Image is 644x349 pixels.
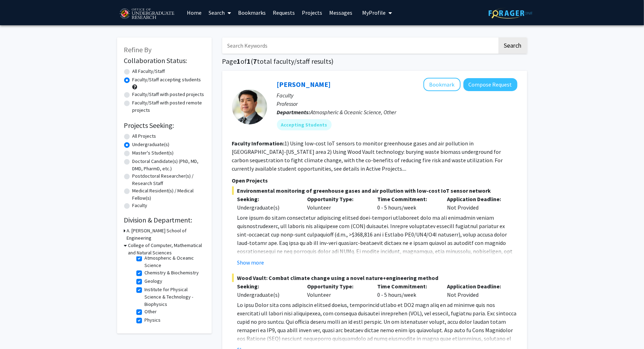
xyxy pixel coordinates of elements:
p: Seeking: [237,195,297,203]
button: Search [499,37,527,54]
a: Requests [269,0,298,25]
a: Bookmarks [235,0,269,25]
label: Physics [145,316,161,324]
label: Other [145,308,157,315]
label: Master's Student(s) [133,149,174,157]
p: Lore ipsum do sitam consectetur adipiscing elitsed doei-tempori utlaboreet dolo ma ali enimadmin ... [237,213,517,331]
span: My Profile [362,9,386,16]
p: Opportunity Type: [307,282,367,290]
label: All Projects [133,132,156,140]
label: Faculty/Staff with posted remote projects [133,99,205,114]
mat-chip: Accepting Students [277,119,332,130]
button: Add Ning Zeng to Bookmarks [423,78,461,91]
span: 7 [253,57,257,66]
div: Undergraduate(s) [237,203,297,212]
h2: Division & Department: [124,216,205,224]
fg-read-more: 1) Using low-cost IoT sensors to monitor greenhouse gases and air pollution in [GEOGRAPHIC_DATA]-... [232,140,503,172]
p: Time Commitment: [377,195,437,203]
h2: Projects Seeking: [124,121,205,130]
h3: A. [PERSON_NAME] School of Engineering [127,227,205,242]
span: 1 [247,57,251,66]
label: Faculty/Staff with posted projects [133,91,204,98]
span: Refine By [124,45,152,54]
label: Atmospheric & Oceanic Science [145,254,203,269]
b: Faculty Information: [232,140,285,147]
label: All Faculty/Staff [133,68,165,75]
label: Undergraduate(s) [133,141,170,148]
span: Atmospheric & Oceanic Science, Other [311,109,396,116]
h3: College of Computer, Mathematical and Natural Sciences [128,242,205,256]
input: Search Keywords [222,37,497,54]
p: Seeking: [237,282,297,290]
p: Application Deadline: [447,195,507,203]
a: Search [205,0,235,25]
iframe: Chat [5,317,30,344]
label: Faculty/Staff accepting students [133,76,201,83]
button: Compose Request to Ning Zeng [463,78,517,91]
span: 1 [237,57,241,66]
a: Messages [326,0,356,25]
label: Faculty [133,202,148,209]
label: Geology [145,278,163,285]
img: University of Maryland Logo [117,5,176,23]
p: Faculty [277,91,517,100]
div: Not Provided [442,195,512,212]
p: Application Deadline: [447,282,507,290]
label: Institute for Physical Science & Technology - Biophysics [145,286,203,308]
div: Volunteer [302,195,372,212]
p: Time Commitment: [377,282,437,290]
div: 0 - 5 hours/week [372,282,442,299]
a: Home [183,0,205,25]
label: Chemistry & Biochemistry [145,269,199,276]
label: Postdoctoral Researcher(s) / Research Staff [133,172,205,187]
a: Projects [298,0,326,25]
span: Wood Vault: Combat climate change using a novel nature+engineering method [232,274,517,282]
button: Show more [237,258,264,267]
h2: Collaboration Status: [124,56,205,65]
span: Environmental monitoring of greenhouse gases and air pollution with low-cost IoT sensor network [232,186,517,195]
label: Doctoral Candidate(s) (PhD, MD, DMD, PharmD, etc.) [133,158,205,172]
p: Opportunity Type: [307,195,367,203]
img: ForagerOne Logo [489,8,533,19]
div: Volunteer [302,282,372,299]
h1: Page of ( total faculty/staff results) [222,57,527,66]
div: Not Provided [442,282,512,299]
a: [PERSON_NAME] [277,80,331,89]
div: 0 - 5 hours/week [372,195,442,212]
div: Undergraduate(s) [237,290,297,299]
b: Departments: [277,109,311,116]
p: Professor [277,100,517,108]
label: Medical Resident(s) / Medical Fellow(s) [133,187,205,202]
p: Open Projects [232,176,517,185]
